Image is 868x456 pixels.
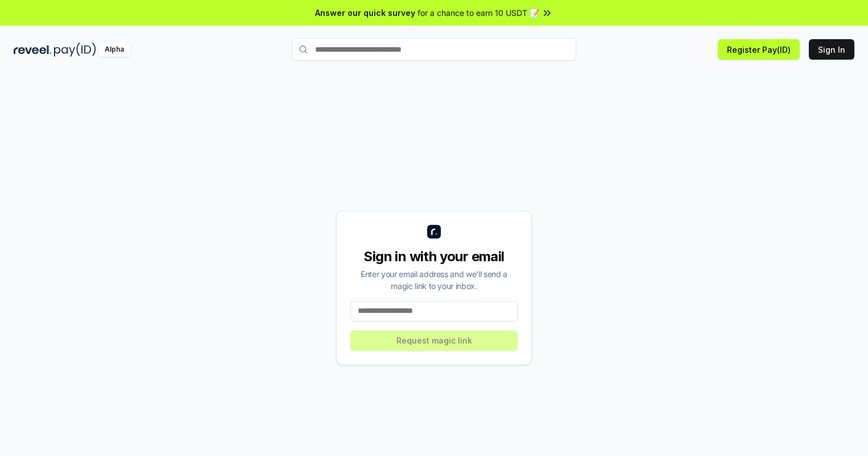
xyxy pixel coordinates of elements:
img: reveel_dark [14,43,52,57]
div: Enter your email address and we’ll send a magic link to your inbox. [350,268,518,292]
img: pay_id [54,43,96,57]
span: for a chance to earn 10 USDT 📝 [418,7,539,19]
div: Alpha [98,43,130,57]
img: logo_small [427,225,441,239]
button: Sign In [809,39,854,60]
span: Answer our quick survey [315,7,415,19]
div: Sign in with your email [350,248,518,266]
button: Register Pay(ID) [718,39,800,60]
